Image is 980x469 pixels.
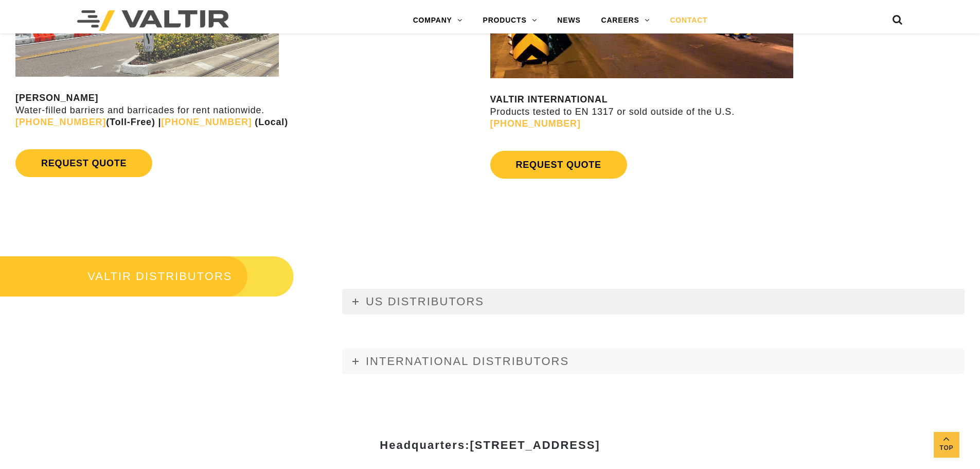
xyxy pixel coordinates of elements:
[15,117,106,127] a: [PHONE_NUMBER]
[161,117,252,127] a: [PHONE_NUMBER]
[470,439,600,451] span: [STREET_ADDRESS]
[380,439,600,451] strong: Headquarters:
[15,93,98,103] strong: [PERSON_NAME]
[15,149,152,177] a: REQUEST QUOTE
[255,117,288,127] strong: (Local)
[342,349,965,374] a: INTERNATIONAL DISTRIBUTORS
[77,10,229,31] img: Valtir
[403,10,473,31] a: COMPANY
[660,10,718,31] a: CONTACT
[547,10,591,31] a: NEWS
[366,295,484,308] span: US DISTRIBUTORS
[934,442,959,454] span: Top
[342,289,965,315] a: US DISTRIBUTORS
[490,94,608,105] strong: VALTIR INTERNATIONAL
[490,118,581,129] a: [PHONE_NUMBER]
[15,117,161,127] strong: (Toll-Free) |
[473,10,547,31] a: PRODUCTS
[934,432,959,458] a: Top
[366,355,569,368] span: INTERNATIONAL DISTRIBUTORS
[15,92,488,128] p: Water-filled barriers and barricades for rent nationwide.
[490,151,627,179] a: REQUEST QUOTE
[591,10,660,31] a: CAREERS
